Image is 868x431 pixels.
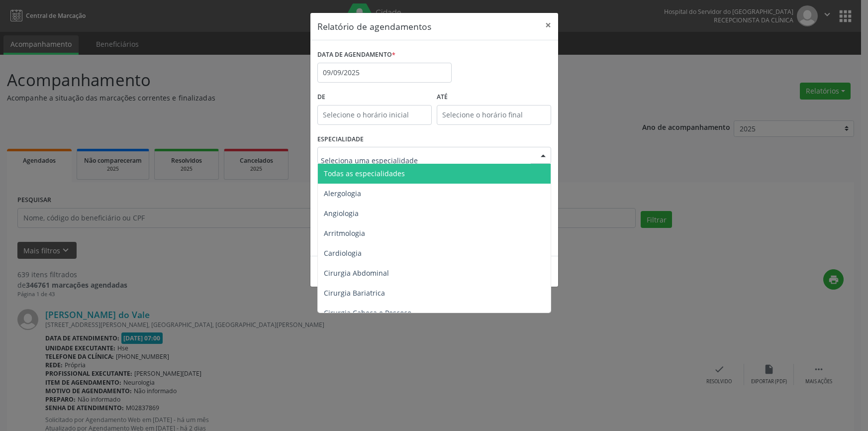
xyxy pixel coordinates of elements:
[317,132,364,147] label: ESPECIALIDADE
[317,20,431,33] h5: Relatório de agendamentos
[324,308,411,318] span: Cirurgia Cabeça e Pescoço
[324,189,361,198] span: Alergologia
[317,47,395,63] label: DATA DE AGENDAMENTO
[317,105,432,125] input: Selecione o horário inicial
[437,105,551,125] input: Selecione o horário final
[324,268,389,278] span: Cirurgia Abdominal
[538,13,558,37] button: Close
[317,90,432,105] label: De
[324,288,385,298] span: Cirurgia Bariatrica
[324,228,365,238] span: Arritmologia
[324,209,359,218] span: Angiologia
[324,248,362,258] span: Cardiologia
[437,90,551,105] label: ATÉ
[321,150,531,170] input: Seleciona uma especialidade
[317,63,452,83] input: Selecione uma data ou intervalo
[324,169,405,178] span: Todas as especialidades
